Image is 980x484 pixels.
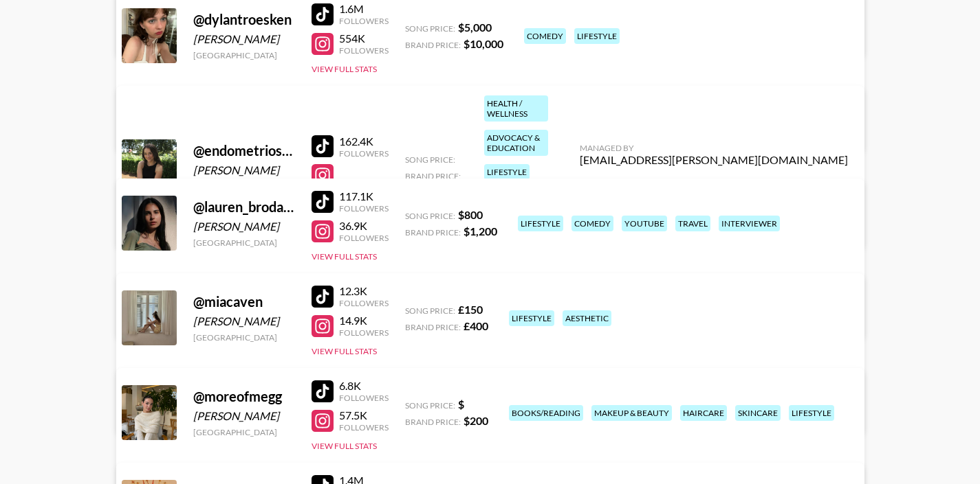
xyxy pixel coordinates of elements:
[580,178,848,192] a: View/Edit Details
[484,164,530,180] div: lifestyle
[339,422,389,433] div: Followers
[339,393,389,403] div: Followers
[193,427,295,437] div: [GEOGRAPHIC_DATA]
[193,293,295,310] div: @ miacaven
[339,219,389,233] div: 36.9K
[405,400,455,411] span: Song Price:
[339,408,389,422] div: 57.5K
[193,409,295,423] div: [PERSON_NAME]
[675,216,710,231] div: travel
[193,314,295,328] div: [PERSON_NAME]
[458,208,483,221] strong: $ 800
[339,189,389,203] div: 117.1K
[622,216,667,231] div: youtube
[193,388,295,405] div: @ moreofmegg
[405,171,461,181] span: Brand Price:
[405,306,455,316] span: Song Price:
[464,224,497,238] strong: $ 1,200
[509,405,583,421] div: books/reading
[405,211,455,221] span: Song Price:
[484,130,548,156] div: advocacy & education
[509,310,554,326] div: lifestyle
[193,238,295,248] div: [GEOGRAPHIC_DATA]
[339,135,389,148] div: 162.4K
[312,346,377,356] button: View Full Stats
[312,441,377,451] button: View Full Stats
[464,319,488,332] strong: £ 400
[339,148,389,159] div: Followers
[719,216,780,231] div: interviewer
[735,405,781,421] div: skincare
[580,143,848,153] div: Managed By
[339,314,389,327] div: 14.9K
[193,220,295,233] div: [PERSON_NAME]
[458,397,464,411] strong: $
[789,405,834,421] div: lifestyle
[571,216,613,231] div: comedy
[193,142,295,159] div: @ endometriosisem
[405,322,461,332] span: Brand Price:
[580,153,848,167] div: [EMAIL_ADDRESS][PERSON_NAME][DOMAIN_NAME]
[464,414,488,427] strong: $ 200
[339,379,389,393] div: 6.8K
[680,405,727,421] div: haircare
[193,163,295,177] div: [PERSON_NAME]
[518,216,563,231] div: lifestyle
[193,332,295,343] div: [GEOGRAPHIC_DATA]
[339,203,389,214] div: Followers
[339,298,389,308] div: Followers
[339,233,389,243] div: Followers
[339,284,389,298] div: 12.3K
[563,310,611,326] div: aesthetic
[405,227,461,238] span: Brand Price:
[405,417,461,427] span: Brand Price:
[591,405,672,421] div: makeup & beauty
[339,327,389,338] div: Followers
[405,154,455,165] span: Song Price:
[458,303,483,316] strong: £ 150
[193,198,295,216] div: @ lauren_brodauf
[484,95,548,122] div: health / wellness
[312,251,377,262] button: View Full Stats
